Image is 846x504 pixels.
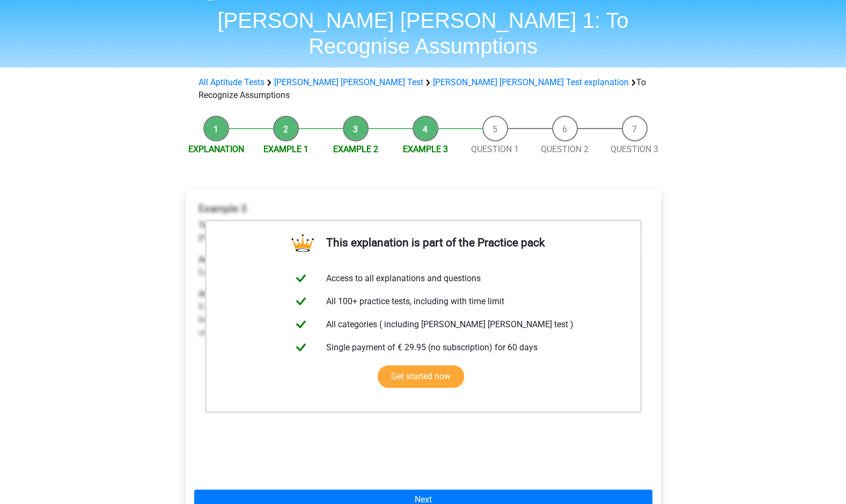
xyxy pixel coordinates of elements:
a: Example 2 [333,144,378,154]
a: [PERSON_NAME] [PERSON_NAME] Test [274,77,423,87]
a: Example 1 [263,144,308,154]
b: Example 3 [198,202,247,215]
h1: [PERSON_NAME] [PERSON_NAME] 1: To Recognise Assumptions [176,7,670,59]
b: Answer [198,289,226,299]
a: Question 2 [541,144,588,154]
b: Text [198,220,215,230]
a: Get started now [378,365,464,388]
a: All Aptitude Tests [198,77,264,87]
p: [PERSON_NAME] should eat less chips to lose weight for the bike race [DATE]. [198,219,648,245]
p: It doesn't need to be assumed that eating chips are the main reason [PERSON_NAME] doesn't lose we... [198,288,648,339]
a: Example 3 [403,144,448,154]
b: Assumption [198,254,244,265]
a: Explanation [188,144,244,154]
div: To Recognize Assumptions [194,76,652,102]
p: Eating chips is the main reason [PERSON_NAME] isn't losing weight right now. [198,253,648,279]
a: Question 3 [610,144,658,154]
a: [PERSON_NAME] [PERSON_NAME] Test explanation [433,77,629,87]
a: Question 1 [471,144,519,154]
